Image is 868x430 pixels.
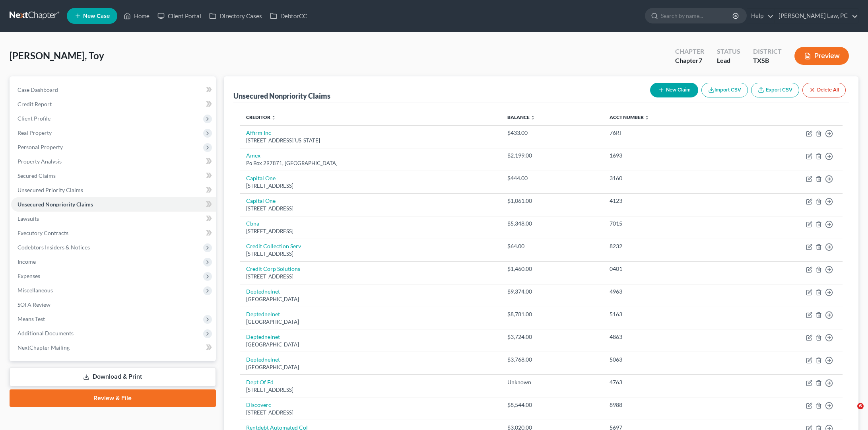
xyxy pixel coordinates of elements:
div: [STREET_ADDRESS] [246,250,495,258]
div: 8988 [610,401,728,409]
div: 0401 [610,265,728,273]
div: [GEOGRAPHIC_DATA] [246,296,495,303]
div: 4123 [610,197,728,205]
a: Deptednelnet [246,356,280,363]
a: Export CSV [751,83,799,97]
span: Additional Documents [17,330,74,337]
div: District [753,47,782,56]
div: [STREET_ADDRESS] [246,386,495,394]
a: DebtorCC [266,9,311,23]
div: $8,544.00 [507,401,596,409]
div: [STREET_ADDRESS] [246,205,495,212]
button: Delete All [802,83,846,97]
div: [STREET_ADDRESS] [246,409,495,416]
span: Miscellaneous [17,287,53,294]
a: Capital One [246,175,276,181]
div: Lead [717,56,740,65]
div: 76RF [610,129,728,137]
a: Lawsuits [11,212,216,226]
a: Creditor unfold_more [246,114,276,120]
i: unfold_more [645,115,649,120]
div: 8232 [610,242,728,250]
div: 4863 [610,333,728,341]
a: SOFA Review [11,298,216,312]
a: Directory Cases [205,9,266,23]
span: Case Dashboard [17,86,58,93]
a: Affirm Inc [246,129,271,136]
div: [GEOGRAPHIC_DATA] [246,364,495,371]
span: Income [17,258,36,265]
div: 5063 [610,356,728,364]
a: Dept Of Ed [246,379,274,385]
div: $3,724.00 [507,333,596,341]
span: Client Profile [17,115,50,122]
div: $9,374.00 [507,288,596,296]
div: $3,768.00 [507,356,596,364]
span: Personal Property [17,144,63,150]
div: $8,781.00 [507,310,596,318]
div: TXSB [753,56,782,65]
div: $2,199.00 [507,152,596,160]
input: Search by name... [661,8,734,23]
span: Secured Claims [17,172,56,179]
div: [STREET_ADDRESS] [246,228,495,235]
a: Credit Collection Serv [246,243,301,249]
span: Codebtors Insiders & Notices [17,244,90,251]
div: 5163 [610,310,728,318]
div: [GEOGRAPHIC_DATA] [246,341,495,348]
span: SOFA Review [17,301,50,308]
a: Credit Report [11,97,216,111]
span: 7 [699,56,702,64]
a: Acct Number unfold_more [610,114,649,120]
div: [GEOGRAPHIC_DATA] [246,318,495,326]
i: unfold_more [530,115,535,120]
span: Credit Report [17,101,52,107]
div: 4963 [610,288,728,296]
div: Chapter [675,47,704,56]
a: [PERSON_NAME] Law, PC [775,9,858,23]
a: Executory Contracts [11,226,216,240]
div: $5,348.00 [507,220,596,228]
span: Unsecured Nonpriority Claims [17,201,93,208]
div: $444.00 [507,174,596,182]
div: [STREET_ADDRESS] [246,182,495,190]
div: Unknown [507,378,596,386]
div: 4763 [610,378,728,386]
a: Case Dashboard [11,83,216,97]
div: Po Box 297871, [GEOGRAPHIC_DATA] [246,160,495,167]
a: NextChapter Mailing [11,340,216,355]
div: $64.00 [507,242,596,250]
span: 6 [857,403,864,409]
a: Deptednelnet [246,288,280,295]
span: NextChapter Mailing [17,344,70,351]
div: 7015 [610,220,728,228]
span: New Case [83,13,110,19]
span: Expenses [17,272,40,279]
a: Capital One [246,197,276,204]
div: 1693 [610,152,728,160]
iframe: Intercom live chat [841,403,860,422]
span: [PERSON_NAME], Toy [10,50,104,61]
i: unfold_more [271,115,276,120]
div: $1,460.00 [507,265,596,273]
span: Unsecured Priority Claims [17,187,83,193]
a: Discoverc [246,401,271,408]
span: Executory Contracts [17,230,68,236]
a: Unsecured Priority Claims [11,183,216,197]
a: Download & Print [10,368,216,386]
span: Lawsuits [17,215,39,222]
a: Amex [246,152,260,159]
a: Home [120,9,153,23]
div: Chapter [675,56,704,65]
div: Unsecured Nonpriority Claims [233,91,330,101]
div: Status [717,47,740,56]
div: $433.00 [507,129,596,137]
a: Cbna [246,220,259,227]
a: Unsecured Nonpriority Claims [11,197,216,212]
span: Property Analysis [17,158,62,165]
span: Means Test [17,315,45,322]
button: New Claim [650,83,698,97]
a: Client Portal [153,9,205,23]
a: Review & File [10,389,216,407]
a: Deptednelnet [246,311,280,317]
